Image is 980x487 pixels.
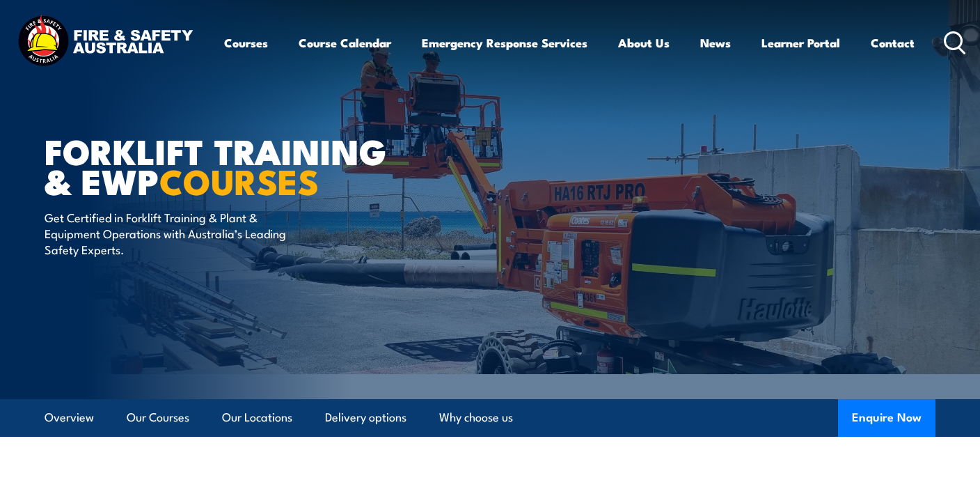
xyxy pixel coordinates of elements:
button: Enquire Now [838,399,935,437]
a: Learner Portal [761,24,840,61]
a: Why choose us [439,399,513,436]
a: Emergency Response Services [422,24,587,61]
strong: COURSES [159,153,319,207]
a: Courses [224,24,268,61]
h1: Forklift Training & EWP [45,135,388,195]
a: Course Calendar [299,24,391,61]
a: Our Locations [222,399,292,436]
a: About Us [618,24,670,61]
a: Delivery options [325,399,406,436]
a: Contact [871,24,915,61]
a: News [700,24,731,61]
a: Our Courses [127,399,189,436]
a: Overview [45,399,94,436]
p: Get Certified in Forklift Training & Plant & Equipment Operations with Australia’s Leading Safety... [45,209,299,258]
